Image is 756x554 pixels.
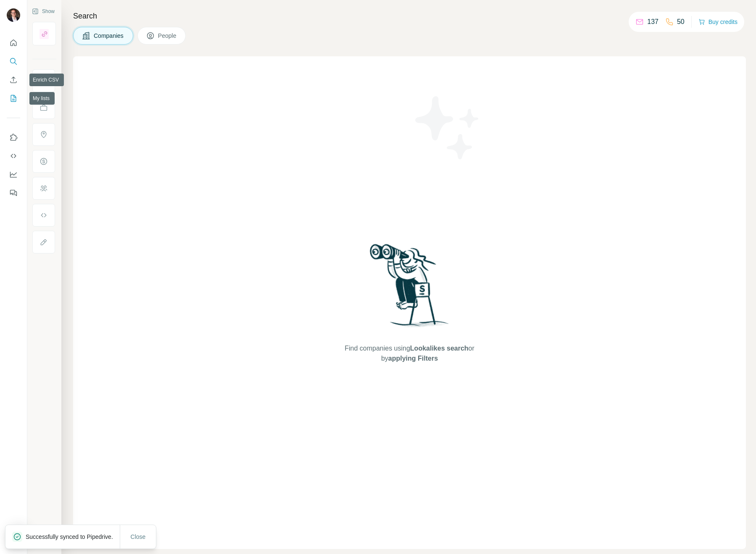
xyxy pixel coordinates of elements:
button: Feedback [7,185,20,200]
span: Companies [94,32,124,40]
button: Show [26,5,61,18]
span: Lookalikes search [410,345,469,352]
button: Quick start [7,35,20,50]
button: Buy credits [698,16,738,28]
button: My lists [7,91,20,106]
button: Use Surfe API [7,148,20,164]
span: applying Filters [388,355,438,362]
button: Dashboard [7,167,20,182]
button: Enrich CSV [7,72,20,87]
p: 50 [677,17,685,27]
span: Close [131,533,146,541]
p: 137 [647,17,659,27]
h4: Search [73,10,746,22]
img: Surfe Illustration - Woman searching with binoculars [366,242,453,335]
p: Successfully synced to Pipedrive. [26,533,120,541]
span: People [158,32,177,40]
button: Search [7,54,20,69]
button: Close [125,529,152,544]
img: Avatar [7,8,20,22]
img: Surfe Illustration - Stars [410,90,485,166]
button: Use Surfe on LinkedIn [7,130,20,145]
span: Find companies using or by [342,343,477,364]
